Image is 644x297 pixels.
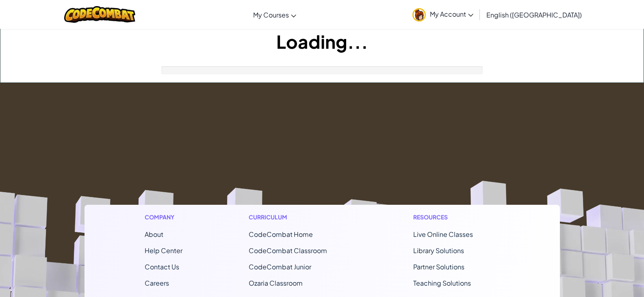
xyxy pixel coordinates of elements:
span: Contact Us [145,262,179,271]
a: My Courses [249,4,300,26]
a: Help Center [145,246,182,255]
span: My Courses [253,11,289,19]
a: My Account [408,2,477,27]
a: Teaching Solutions [413,279,471,287]
span: CodeCombat Home [249,230,313,238]
a: CodeCombat Classroom [249,246,327,255]
h1: Company [145,213,182,221]
img: avatar [412,8,426,22]
a: CodeCombat Junior [249,262,311,271]
a: About [145,230,163,238]
h1: Curriculum [249,213,347,221]
a: Library Solutions [413,246,464,255]
a: Partner Solutions [413,262,464,271]
span: English ([GEOGRAPHIC_DATA]) [486,11,582,19]
a: Careers [145,279,169,287]
img: CodeCombat logo [64,6,135,23]
a: Live Online Classes [413,230,473,238]
h1: Loading... [0,29,644,54]
a: Ozaria Classroom [249,279,303,287]
span: My Account [430,10,473,18]
a: English ([GEOGRAPHIC_DATA]) [482,4,586,26]
h1: Resources [413,213,500,221]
